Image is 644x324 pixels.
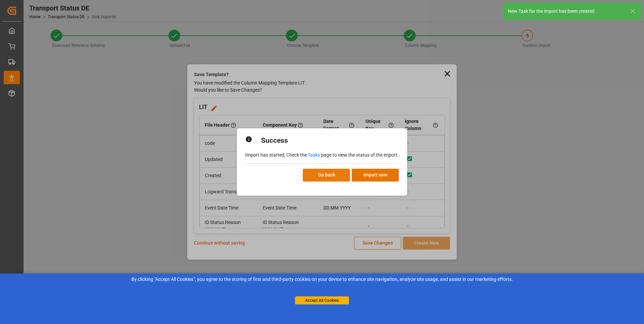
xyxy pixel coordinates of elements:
h2: Success [261,135,288,146]
button: Accept All Cookies [295,296,349,304]
div: By clicking "Accept All Cookies”, you agree to the storing of first and third-party cookies on yo... [5,276,639,283]
p: Import has started, Check the page to view the status of the import. [245,152,399,159]
button: Import new [352,169,399,182]
button: Go back [303,169,350,182]
div: New Task for the import has been created [508,8,624,15]
a: Tasks [308,152,320,158]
